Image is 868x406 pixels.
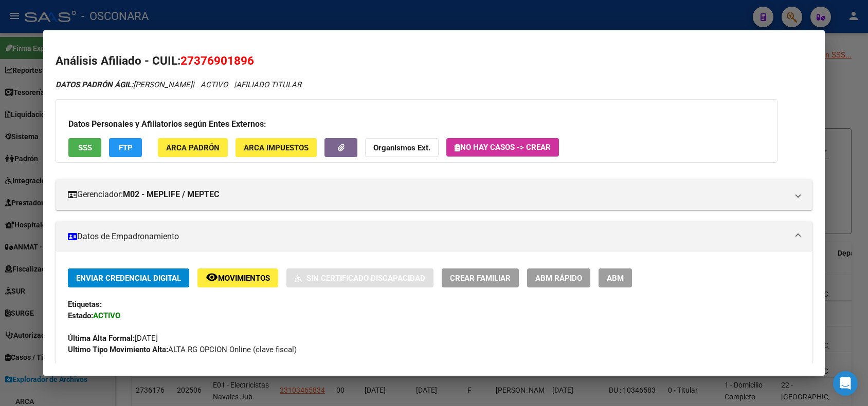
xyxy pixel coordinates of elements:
[68,311,93,320] strong: Estado:
[527,268,590,287] button: ABM Rápido
[365,138,439,157] button: Organismos Ext.
[56,52,812,70] h2: Análisis Afiliado - CUIL:
[109,138,142,157] button: FTP
[607,274,624,283] span: ABM
[206,271,218,283] mat-icon: remove_red_eye
[236,138,317,157] button: ARCA Impuestos
[68,345,168,354] strong: Ultimo Tipo Movimiento Alta:
[56,179,812,210] mat-expansion-panel-header: Gerenciador:M02 - MEPLIFE / MEPTEC
[833,371,858,396] div: Open Intercom Messenger
[68,334,135,343] strong: Última Alta Formal:
[68,230,787,243] mat-panel-title: Datos de Empadronamiento
[78,143,92,152] span: SSS
[373,143,430,152] strong: Organismos Ext.
[450,274,511,283] span: Crear Familiar
[56,221,812,252] mat-expansion-panel-header: Datos de Empadronamiento
[442,268,519,287] button: Crear Familiar
[68,188,787,201] mat-panel-title: Gerenciador:
[166,143,220,152] span: ARCA Padrón
[56,80,133,89] strong: DATOS PADRÓN ÁGIL:
[599,268,632,287] button: ABM
[236,80,301,89] span: AFILIADO TITULAR
[119,143,133,152] span: FTP
[218,274,270,283] span: Movimientos
[123,188,219,201] strong: M02 - MEPLIFE / MEPTEC
[93,311,120,320] strong: ACTIVO
[68,118,765,130] h3: Datos Personales y Afiliatorios según Entes Externos:
[76,274,181,283] span: Enviar Credencial Digital
[286,268,433,287] button: Sin Certificado Discapacidad
[56,80,301,89] i: | ACTIVO |
[446,138,559,157] button: No hay casos -> Crear
[455,143,551,152] span: No hay casos -> Crear
[68,300,102,309] strong: Etiquetas:
[197,268,278,287] button: Movimientos
[68,138,101,157] button: SSS
[68,345,297,354] span: ALTA RG OPCION Online (clave fiscal)
[68,334,158,343] span: [DATE]
[306,274,425,283] span: Sin Certificado Discapacidad
[158,138,228,157] button: ARCA Padrón
[180,54,254,67] span: 27376901896
[68,268,189,287] button: Enviar Credencial Digital
[56,80,192,89] span: [PERSON_NAME]
[535,274,582,283] span: ABM Rápido
[244,143,309,152] span: ARCA Impuestos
